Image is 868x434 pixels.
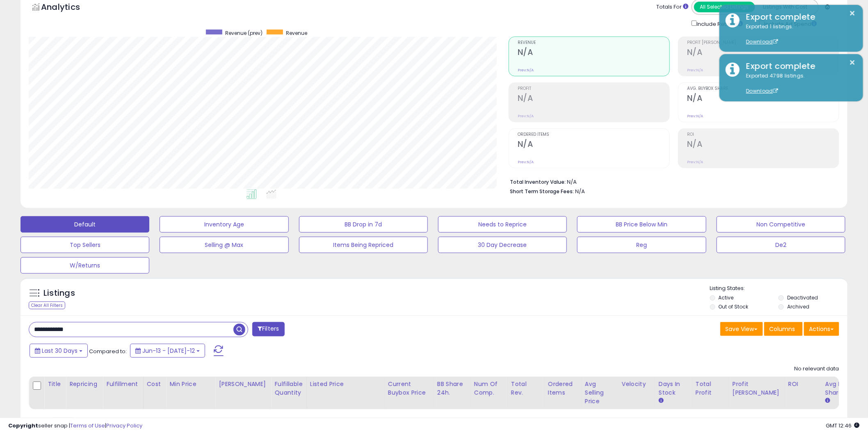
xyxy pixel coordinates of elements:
div: Profit [PERSON_NAME] [733,380,781,397]
button: Columns [764,322,803,336]
label: Active [719,294,734,301]
button: Default [21,216,149,233]
span: Profit [PERSON_NAME] [687,41,839,45]
span: Columns [770,325,795,333]
button: Selling @ Max [160,237,288,253]
button: Reg [577,237,706,253]
button: 30 Day Decrease [438,237,567,253]
button: Items Being Repriced [299,237,428,253]
div: Fulfillment [106,380,139,388]
h2: N/A [687,94,839,105]
span: Revenue [518,41,669,45]
button: Listings With Cost [755,2,816,12]
button: Needs to Reprice [438,216,567,233]
div: Clear All Filters [29,302,65,309]
button: × [850,8,856,18]
a: Privacy Policy [106,422,142,429]
div: Export complete [740,60,857,72]
div: Ordered Items [548,380,578,397]
small: Prev: N/A [518,68,534,73]
div: Exported 4798 listings. [740,72,857,95]
small: Prev: N/A [518,114,534,119]
button: BB Drop in 7d [299,216,428,233]
span: N/A [575,187,585,195]
p: Listing States: [710,285,847,292]
div: Velocity [622,380,652,388]
span: Compared to: [89,347,127,355]
b: Total Inventory Value: [510,178,566,185]
div: Repricing [69,380,99,388]
span: Ordered Items [518,132,669,137]
small: Prev: N/A [687,160,703,164]
span: 2025-08-12 12:46 GMT [826,422,860,429]
strong: Copyright [8,422,38,429]
div: Fulfillable Quantity [274,380,303,397]
div: Current Buybox Price [388,380,430,397]
div: Total Rev. [511,380,541,397]
span: Revenue (prev) [225,30,263,37]
div: Days In Stock [659,380,689,397]
label: Out of Stock [719,303,749,310]
h5: Listings [43,288,75,299]
div: BB Share 24h. [437,380,467,397]
span: ROI [687,132,839,137]
span: Last 30 Days [42,347,78,355]
button: W/Returns [21,257,149,274]
div: Include Returns [685,19,753,28]
div: No relevant data [795,365,839,373]
button: Top Sellers [21,237,149,253]
div: Title [48,380,62,388]
h2: N/A [687,139,839,151]
h2: N/A [687,48,839,59]
button: All Selected Listings [694,2,755,12]
button: Last 30 Days [30,344,88,358]
button: De2 [717,237,845,253]
div: Min Price [169,380,212,388]
span: Jun-13 - [DATE]-12 [142,347,195,355]
button: × [850,57,856,68]
small: Days In Stock. [659,397,664,404]
label: Deactivated [787,294,818,301]
small: Prev: N/A [518,160,534,164]
small: Avg BB Share. [825,397,830,404]
button: Save View [720,322,763,336]
span: Revenue [286,30,307,37]
div: Avg BB Share [825,380,855,397]
div: Total Profit [696,380,726,397]
h5: Analytics [41,1,96,15]
a: Terms of Use [70,422,105,429]
small: Prev: N/A [687,68,703,73]
button: Jun-13 - [DATE]-12 [130,344,205,358]
span: Profit [518,87,669,91]
b: Short Term Storage Fees: [510,188,574,195]
span: Avg. Buybox Share [687,87,839,91]
button: Filters [252,322,284,336]
h2: N/A [518,94,669,105]
div: Exported 1 listings. [740,23,857,46]
div: Avg Selling Price [585,380,615,406]
h2: N/A [518,139,669,151]
div: seller snap | | [8,422,142,430]
button: Non Competitive [717,216,845,233]
button: Actions [804,322,839,336]
div: Listed Price [310,380,381,388]
label: Archived [787,303,809,310]
a: Download [746,38,778,45]
div: Totals For [657,3,689,11]
div: [PERSON_NAME] [219,380,267,388]
div: Num of Comp. [474,380,504,397]
div: Export complete [740,11,857,23]
button: Inventory Age [160,216,288,233]
small: Prev: N/A [687,114,703,119]
div: Cost [147,380,163,388]
button: BB Price Below Min [577,216,706,233]
a: Download [746,87,778,94]
h2: N/A [518,48,669,59]
li: N/A [510,176,833,186]
div: ROI [788,380,818,388]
